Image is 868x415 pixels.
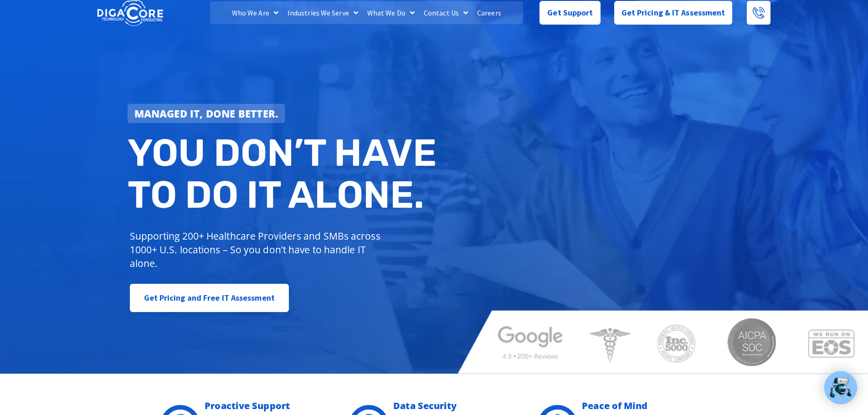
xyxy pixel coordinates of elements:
h2: Peace of Mind [582,401,703,410]
h2: Data Security [393,401,514,410]
nav: Menu [210,1,523,24]
span: Get Pricing and Free IT Assessment [144,289,275,307]
a: Get Pricing & IT Assessment [614,1,733,25]
a: Careers [473,1,506,24]
strong: Managed IT, done better. [134,107,278,120]
p: Supporting 200+ Healthcare Providers and SMBs across 1000+ U.S. locations – So you don’t have to ... [130,229,385,270]
h2: Proactive Support [205,401,326,410]
h2: You don’t have to do IT alone. [128,132,441,215]
span: Get Pricing & IT Assessment [621,4,725,22]
a: Industries We Serve [283,1,363,24]
a: Get Pricing and Free IT Assessment [130,284,289,312]
a: Managed IT, done better. [128,104,285,123]
a: Get Support [539,1,600,25]
a: Contact Us [419,1,473,24]
a: Who We Are [227,1,283,24]
span: Get Support [547,4,593,22]
a: What We Do [363,1,419,24]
